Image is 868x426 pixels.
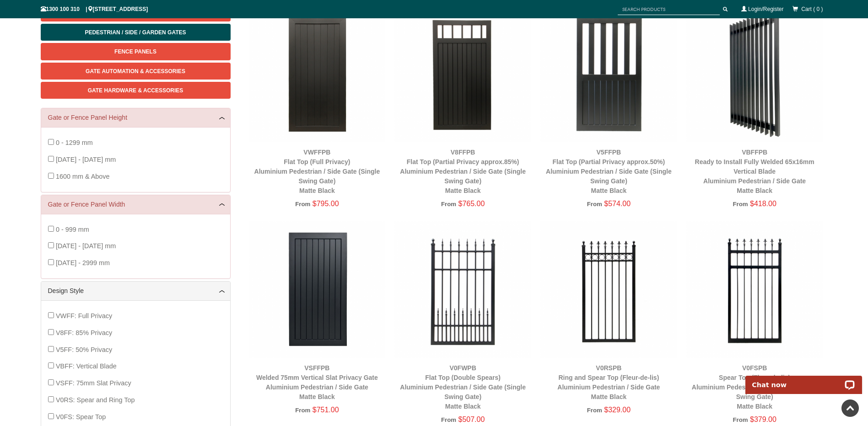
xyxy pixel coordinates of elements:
[801,6,823,12] span: Cart ( 0 )
[557,364,660,400] a: V0RSPBRing and Spear Top (Fleur-de-lis)Aluminium Pedestrian / Side GateMatte Black
[249,221,386,358] img: VSFFPB - Welded 75mm Vertical Slat Privacy Gate - Aluminium Pedestrian / Side Gate - Matte Black ...
[295,201,310,208] span: From
[86,68,185,75] span: Gate Automation & Accessories
[56,139,93,146] span: 0 - 1299 mm
[540,221,677,358] img: V0RSPB - Ring and Spear Top (Fleur-de-lis) - Aluminium Pedestrian / Side Gate - Matte Black - Gat...
[114,48,156,55] span: Fence Panels
[458,415,485,423] span: $507.00
[739,365,868,394] iframe: LiveChat chat widget
[56,379,131,387] span: VSFF: 75mm Slat Privacy
[56,173,110,180] span: 1600 mm & Above
[56,259,110,266] span: [DATE] - 2999 mm
[85,29,186,36] span: Pedestrian / Side / Garden Gates
[254,149,380,194] a: VWFFPBFlat Top (Full Privacy)Aluminium Pedestrian / Side Gate (Single Swing Gate)Matte Black
[546,149,672,194] a: V5FFPBFlat Top (Partial Privacy approx.50%)Aluminium Pedestrian / Side Gate (Single Swing Gate)Ma...
[394,221,531,358] img: V0FWPB - Flat Top (Double Spears) - Aluminium Pedestrian / Side Gate (Single Swing Gate) - Matte ...
[692,364,818,410] a: V0FSPBSpear Top (Fleur-de-lis)Aluminium Pedestrian / Side Gate (Single Swing Gate)Matte Black
[441,416,456,423] span: From
[733,201,748,208] span: From
[256,364,378,400] a: VSFFPBWelded 75mm Vertical Slat Privacy GateAluminium Pedestrian / Side GateMatte Black
[56,156,116,163] span: [DATE] - [DATE] mm
[750,415,776,423] span: $379.00
[41,63,231,80] a: Gate Automation & Accessories
[540,5,677,142] img: V5FFPB - Flat Top (Partial Privacy approx.50%) - Aluminium Pedestrian / Side Gate (Single Swing G...
[394,5,531,142] img: V8FFPB - Flat Top (Partial Privacy approx.85%) - Aluminium Pedestrian / Side Gate (Single Swing G...
[587,407,602,414] span: From
[295,407,310,414] span: From
[686,221,823,358] img: V0FSPB - Spear Top (Fleur-de-lis) - Aluminium Pedestrian / Side Gate (Single Swing Gate) - Matte ...
[41,6,148,12] span: 1300 100 310 | [STREET_ADDRESS]
[313,406,339,414] span: $751.00
[48,200,223,209] a: Gate or Fence Panel Width
[48,286,223,296] a: Design Style
[56,362,117,370] span: VBFF: Vertical Blade
[748,6,783,12] a: Login/Register
[695,149,814,194] a: VBFFPBReady to Install Fully Welded 65x16mm Vertical BladeAluminium Pedestrian / Side GateMatte B...
[313,200,339,208] span: $795.00
[587,201,602,208] span: From
[48,113,223,122] a: Gate or Fence Panel Height
[750,200,776,208] span: $418.00
[56,329,112,336] span: V8FF: 85% Privacy
[41,43,231,60] a: Fence Panels
[400,149,526,194] a: V8FFPBFlat Top (Partial Privacy approx.85%)Aluminium Pedestrian / Side Gate (Single Swing Gate)Ma...
[604,406,631,414] span: $329.00
[41,24,231,41] a: Pedestrian / Side / Garden Gates
[56,242,116,250] span: [DATE] - [DATE] mm
[618,4,720,15] input: SEARCH PRODUCTS
[458,200,485,208] span: $765.00
[56,413,106,421] span: V0FS: Spear Top
[41,82,231,99] a: Gate Hardware & Accessories
[88,87,183,94] span: Gate Hardware & Accessories
[249,5,386,142] img: VWFFPB - Flat Top (Full Privacy) - Aluminium Pedestrian / Side Gate (Single Swing Gate) - Matte B...
[400,364,526,410] a: V0FWPBFlat Top (Double Spears)Aluminium Pedestrian / Side Gate (Single Swing Gate)Matte Black
[441,201,456,208] span: From
[56,346,112,353] span: V5FF: 50% Privacy
[686,5,823,142] img: VBFFPB - Ready to Install Fully Welded 65x16mm Vertical Blade - Aluminium Pedestrian / Side Gate ...
[604,200,631,208] span: $574.00
[56,312,112,319] span: VWFF: Full Privacy
[56,396,135,404] span: V0RS: Spear and Ring Top
[56,226,89,233] span: 0 - 999 mm
[733,416,748,423] span: From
